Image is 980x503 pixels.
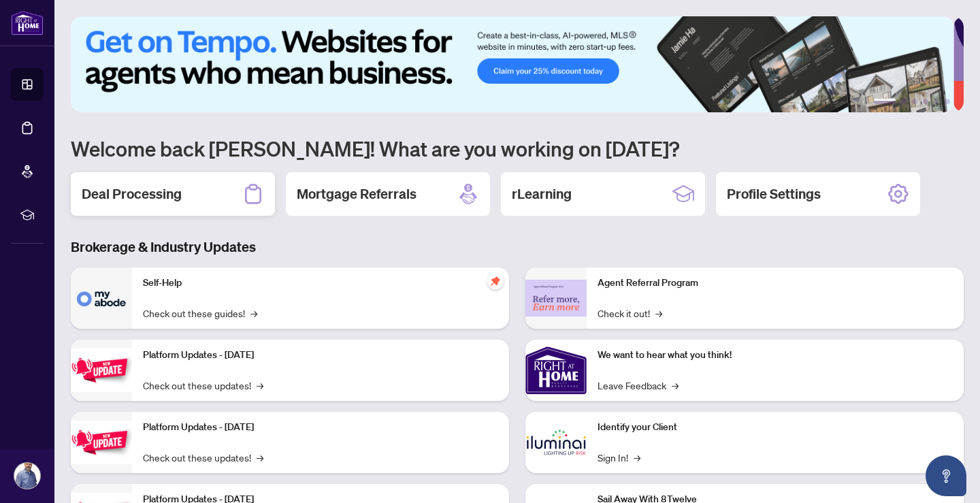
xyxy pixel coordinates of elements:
[487,273,504,289] span: pushpin
[598,450,640,465] a: Sign In!→
[143,420,498,435] p: Platform Updates - [DATE]
[945,99,950,104] button: 6
[525,340,587,401] img: We want to hear what you think!
[250,306,257,321] span: →
[727,184,821,204] h2: Profile Settings
[257,450,263,465] span: →
[923,99,928,104] button: 4
[143,276,498,291] p: Self-Help
[598,306,662,321] a: Check it out!→
[512,184,572,204] h2: rLearning
[257,378,263,393] span: →
[634,450,640,465] span: →
[14,463,40,489] img: Profile Icon
[874,99,896,104] button: 1
[71,238,964,257] h3: Brokerage & Industry Updates
[598,378,679,393] a: Leave Feedback→
[71,348,132,391] img: Platform Updates - July 21, 2025
[143,306,257,321] a: Check out these guides!→
[143,378,263,393] a: Check out these updates!→
[655,306,662,321] span: →
[525,412,587,473] img: Identify your Client
[901,99,906,104] button: 2
[71,267,132,329] img: Self-Help
[598,348,953,363] p: We want to hear what you think!
[525,280,587,317] img: Agent Referral Program
[71,135,964,161] h1: Welcome back [PERSON_NAME]! What are you working on [DATE]?
[912,99,917,104] button: 3
[926,455,966,496] button: Open asap
[598,420,953,435] p: Identify your Client
[71,421,132,464] img: Platform Updates - July 8, 2025
[11,10,44,35] img: logo
[934,99,939,104] button: 5
[598,276,953,291] p: Agent Referral Program
[672,378,679,393] span: →
[143,450,263,465] a: Check out these updates!→
[297,184,416,204] h2: Mortgage Referrals
[82,184,182,204] h2: Deal Processing
[143,348,498,363] p: Platform Updates - [DATE]
[71,16,953,112] img: Slide 0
